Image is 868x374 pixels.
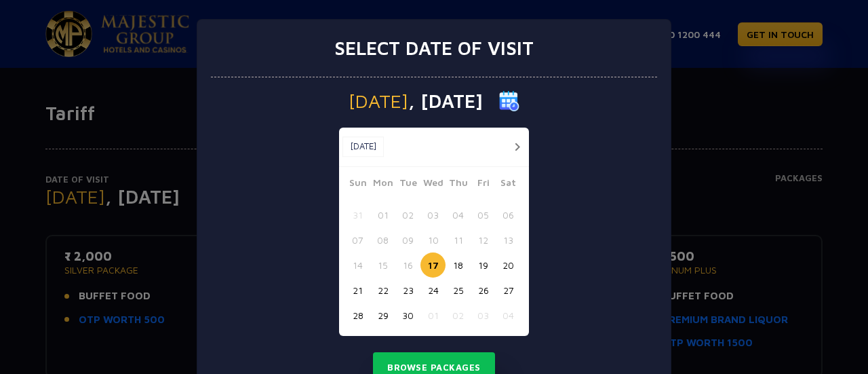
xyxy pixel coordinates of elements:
button: 05 [471,202,496,227]
button: 10 [420,227,446,253]
button: 13 [496,227,521,253]
button: 01 [420,303,446,328]
button: 09 [395,227,420,253]
button: 12 [471,227,496,253]
button: 01 [370,202,395,227]
button: 17 [420,253,446,278]
button: 23 [395,278,420,303]
span: Sun [345,175,370,194]
button: 18 [446,253,471,278]
button: 04 [446,202,471,227]
button: 03 [471,303,496,328]
span: Sat [496,175,521,194]
button: 11 [446,227,471,253]
button: 19 [471,253,496,278]
span: [DATE] [349,92,408,111]
span: Wed [420,175,446,194]
span: , [DATE] [408,92,483,111]
button: 30 [395,303,420,328]
img: calender icon [499,91,519,111]
button: 02 [395,202,420,227]
button: 06 [496,202,521,227]
button: 27 [496,278,521,303]
button: 03 [420,202,446,227]
span: Tue [395,175,420,194]
span: Mon [370,175,395,194]
button: 02 [446,303,471,328]
button: 14 [345,253,370,278]
button: 28 [345,303,370,328]
button: 04 [496,303,521,328]
button: [DATE] [342,136,384,157]
span: Fri [471,175,496,194]
button: 20 [496,253,521,278]
button: 21 [345,278,370,303]
button: 15 [370,253,395,278]
span: Thu [446,175,471,194]
button: 08 [370,227,395,253]
button: 26 [471,278,496,303]
button: 24 [420,278,446,303]
button: 07 [345,227,370,253]
button: 25 [446,278,471,303]
button: 31 [345,202,370,227]
button: 16 [395,253,420,278]
button: 29 [370,303,395,328]
button: 22 [370,278,395,303]
h3: Select date of visit [334,37,534,60]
